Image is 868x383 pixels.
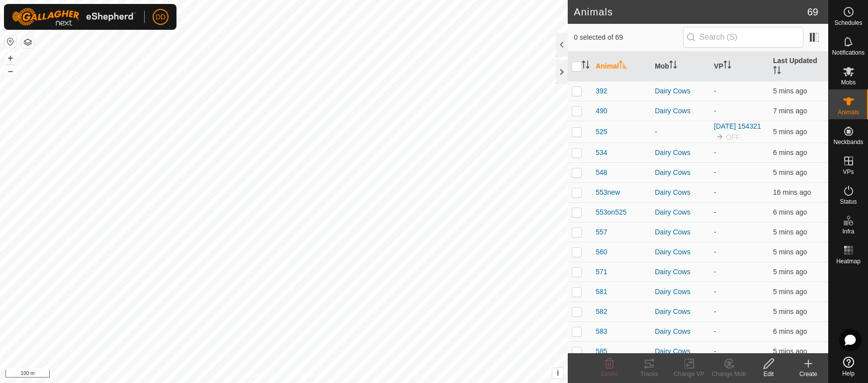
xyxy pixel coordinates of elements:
span: 392 [596,86,607,96]
span: 553on525 [596,207,626,218]
div: Dairy Cows [655,227,706,237]
div: Dairy Cows [655,346,706,357]
span: 0 selected of 69 [574,32,683,43]
div: Dairy Cows [655,207,706,218]
div: Dairy Cows [655,247,706,257]
app-display-virtual-paddock-transition: - [714,288,716,296]
div: Create [788,370,828,379]
span: DD [156,12,166,22]
span: 490 [596,106,607,116]
div: Change VP [669,370,709,379]
a: Contact Us [294,370,323,379]
span: Notifications [832,50,865,56]
a: [DATE] 154321 [714,122,761,130]
span: 10 Aug 2025, 7:41 am [773,168,807,176]
span: 571 [596,267,607,277]
th: Last Updated [769,52,828,81]
span: 585 [596,346,607,357]
p-sorticon: Activate to sort [619,62,627,70]
span: 10 Aug 2025, 7:42 am [773,288,807,296]
span: 548 [596,167,607,178]
span: 553new [596,187,620,198]
span: 582 [596,306,607,317]
span: 10 Aug 2025, 7:41 am [773,228,807,236]
span: 10 Aug 2025, 7:41 am [773,208,807,216]
span: Mobs [841,79,856,85]
div: Dairy Cows [655,267,706,277]
div: Dairy Cows [655,106,706,116]
span: 69 [807,4,818,19]
span: 10 Aug 2025, 7:42 am [773,128,807,136]
span: VPs [843,169,854,175]
app-display-virtual-paddock-transition: - [714,188,716,196]
span: 560 [596,247,607,257]
span: Infra [842,229,854,234]
div: Dairy Cows [655,167,706,178]
span: 10 Aug 2025, 7:40 am [773,107,807,115]
app-display-virtual-paddock-transition: - [714,208,716,216]
button: Reset Map [4,36,16,48]
div: Edit [749,370,788,379]
th: Mob [651,52,710,81]
span: Heatmap [836,258,861,264]
p-sorticon: Activate to sort [773,68,781,76]
p-sorticon: Activate to sort [723,62,731,70]
th: Animal [592,52,651,81]
input: Search (S) [683,27,803,48]
app-display-virtual-paddock-transition: - [714,107,716,115]
img: to [716,133,724,141]
span: 10 Aug 2025, 7:42 am [773,248,807,256]
span: OFF [726,133,740,141]
button: + [4,52,16,64]
span: 10 Aug 2025, 7:42 am [773,347,807,355]
div: Dairy Cows [655,306,706,317]
button: – [4,65,16,77]
div: Dairy Cows [655,86,706,96]
div: Tracks [629,370,669,379]
app-display-virtual-paddock-transition: - [714,327,716,335]
app-display-virtual-paddock-transition: - [714,149,716,156]
span: 10 Aug 2025, 7:41 am [773,327,807,335]
span: Animals [838,109,859,115]
h2: Animals [574,6,807,18]
button: i [552,368,563,379]
span: 583 [596,326,607,337]
div: Dairy Cows [655,187,706,198]
img: Gallagher Logo [12,8,136,26]
span: 534 [596,148,607,158]
p-sorticon: Activate to sort [582,62,590,70]
a: Privacy Policy [245,370,282,379]
span: Status [840,199,857,205]
span: 10 Aug 2025, 7:42 am [773,268,807,276]
app-display-virtual-paddock-transition: - [714,228,716,236]
span: 581 [596,287,607,297]
a: Help [829,353,868,381]
span: 10 Aug 2025, 7:31 am [773,188,811,196]
div: Dairy Cows [655,326,706,337]
span: Schedules [834,20,862,26]
th: VP [710,52,769,81]
app-display-virtual-paddock-transition: - [714,168,716,176]
span: 10 Aug 2025, 7:42 am [773,307,807,315]
span: Delete [601,371,618,378]
span: 557 [596,227,607,237]
app-display-virtual-paddock-transition: - [714,87,716,95]
p-sorticon: Activate to sort [669,62,677,70]
span: Help [842,371,855,377]
span: i [557,369,559,377]
span: 10 Aug 2025, 7:41 am [773,149,807,156]
div: Dairy Cows [655,287,706,297]
span: Neckbands [833,139,863,145]
button: Map Layers [22,36,34,48]
span: 10 Aug 2025, 7:42 am [773,87,807,95]
app-display-virtual-paddock-transition: - [714,248,716,256]
div: Dairy Cows [655,148,706,158]
app-display-virtual-paddock-transition: - [714,307,716,315]
div: - [655,127,706,137]
app-display-virtual-paddock-transition: - [714,347,716,355]
span: 525 [596,127,607,137]
app-display-virtual-paddock-transition: - [714,268,716,276]
div: Change Mob [709,370,749,379]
